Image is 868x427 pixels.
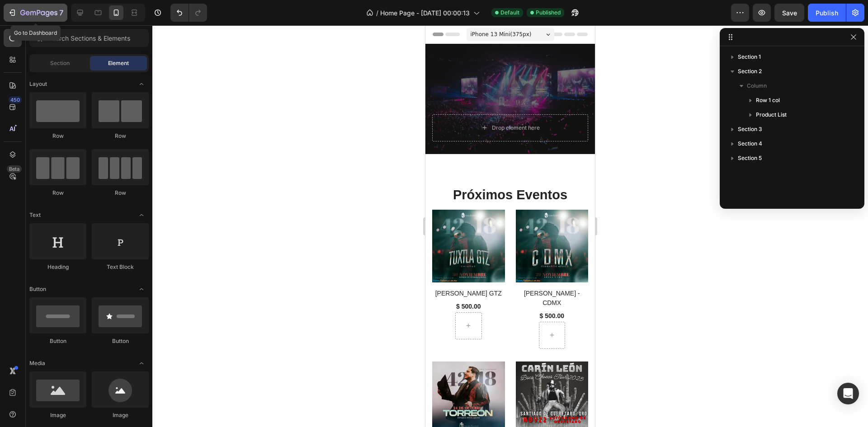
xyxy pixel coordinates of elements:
span: Product List [756,110,787,119]
div: Row [92,132,149,140]
button: Publish [808,4,846,22]
div: Row [29,189,86,197]
button: Save [774,4,804,22]
div: Button [92,337,149,345]
input: Search Sections & Elements [29,29,149,47]
span: Section 2 [738,67,762,76]
div: Publish [816,8,838,18]
span: / [376,8,378,18]
span: Row 1 col [756,96,780,105]
div: Open Intercom Messenger [837,383,859,404]
span: Section 3 [738,125,762,134]
div: Row [29,132,86,140]
div: 450 [9,96,22,103]
div: Beta [7,165,22,173]
span: Layout [29,80,47,88]
div: Heading [29,263,86,271]
span: Toggle open [134,356,149,371]
span: Toggle open [134,282,149,296]
span: Published [536,9,561,17]
button: 7 [4,4,67,22]
span: Section [50,59,70,67]
span: Toggle open [134,208,149,222]
div: Undo/Redo [170,4,207,22]
div: Image [92,411,149,419]
span: Text [29,211,41,219]
span: Media [29,359,45,367]
span: Default [500,9,519,17]
div: Image [29,411,86,419]
iframe: Design area [425,25,595,427]
span: Column [747,81,767,90]
a: CARÍN LEÓN - QUERETARO [90,336,163,409]
span: Element [108,59,129,67]
span: Section 1 [738,52,761,61]
span: Toggle open [134,77,149,91]
div: Text Block [92,263,149,271]
div: Button [29,337,86,345]
span: Home Page - [DATE] 00:00:13 [380,8,470,18]
div: Row [92,189,149,197]
span: Section 4 [738,139,762,148]
span: Button [29,285,46,293]
span: Save [782,9,797,17]
span: Section 5 [738,154,762,163]
a: JULIÓN ÁLVAREZ - TORREON [7,336,80,409]
p: 7 [59,7,63,18]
